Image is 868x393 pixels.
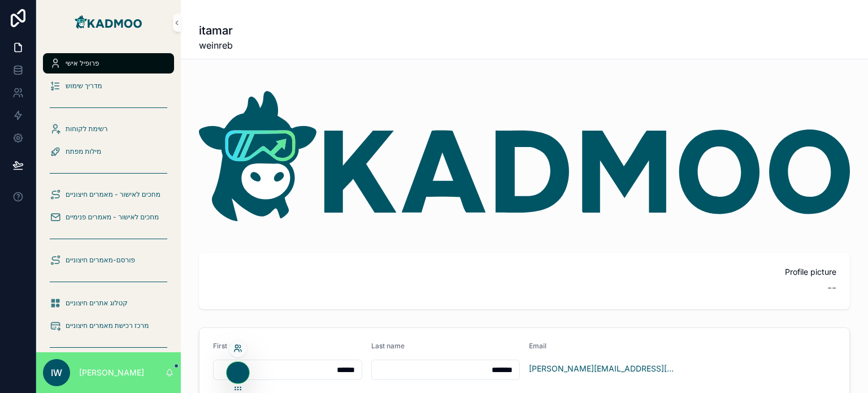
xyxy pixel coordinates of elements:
h1: itamar [199,23,233,38]
a: רשימת לקוחות [43,119,174,139]
span: מרכז רכישת מאמרים חיצוניים [66,321,149,330]
span: מילות מפתח [66,147,101,156]
a: קטלוג אתרים חיצוניים [43,293,174,313]
span: Profile picture [212,266,836,278]
img: 34433-KADMOO-LOGO_1.svg [199,91,850,221]
img: App logo [72,14,144,32]
a: מדריך שימוש [43,76,174,96]
a: פרופיל אישי [43,53,174,74]
span: מחכים לאישור - מאמרים חיצוניים [66,190,160,199]
a: מחכים לאישור - מאמרים פנימיים [43,207,174,227]
div: scrollable content [36,45,181,352]
p: [PERSON_NAME] [79,367,144,378]
a: מילות מפתח [43,141,174,162]
a: מחכים לאישור - מאמרים חיצוניים [43,184,174,205]
a: מרכז רכישת מאמרים חיצוניים [43,316,174,336]
span: קטלוג אתרים חיצוניים [66,299,128,308]
span: Email [529,342,546,350]
span: Last name [371,342,405,350]
a: פורסם-מאמרים חיצוניים [43,250,174,270]
a: [PERSON_NAME][EMAIL_ADDRESS][PERSON_NAME][DOMAIN_NAME] [529,363,678,374]
span: פורסם-מאמרים חיצוניים [66,256,135,265]
span: רשימת לקוחות [66,124,108,133]
span: iw [51,366,62,379]
span: -- [827,280,836,296]
span: weinreb [199,38,233,52]
span: פרופיל אישי [66,59,99,68]
span: מדריך שימוש [66,81,102,90]
span: מחכים לאישור - מאמרים פנימיים [66,213,159,222]
span: First name [213,342,247,350]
